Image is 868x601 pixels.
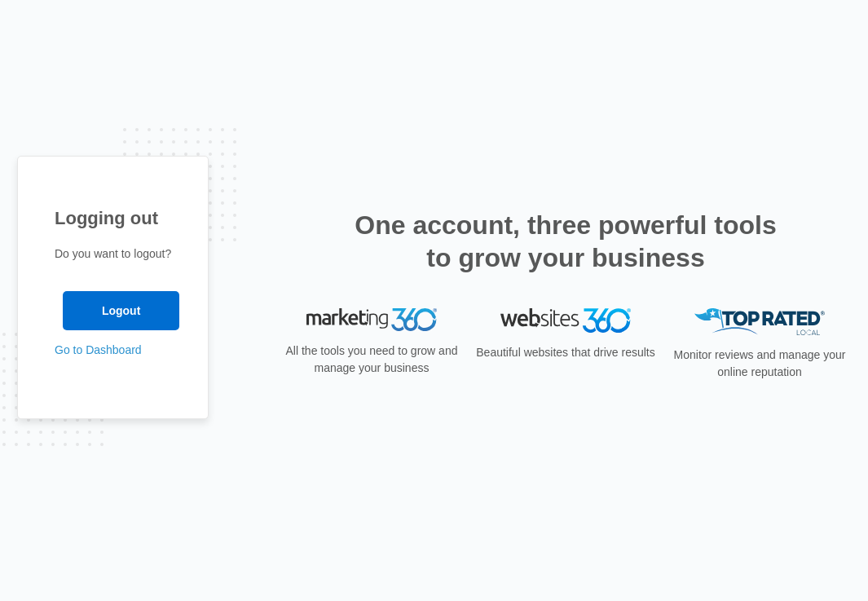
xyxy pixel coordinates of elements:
p: All the tools you need to grow and manage your business [280,342,463,377]
p: Beautiful websites that drive results [474,344,657,361]
img: Marketing 360 [306,308,437,331]
p: Do you want to logout? [55,245,171,263]
p: Monitor reviews and manage your online reputation [668,347,851,381]
input: Logout [63,291,179,330]
img: Top Rated Local [694,308,825,335]
a: Go to Dashboard [55,343,142,356]
h1: Logging out [55,205,171,232]
img: Websites 360 [500,308,631,332]
h2: One account, three powerful tools to grow your business [350,209,782,274]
